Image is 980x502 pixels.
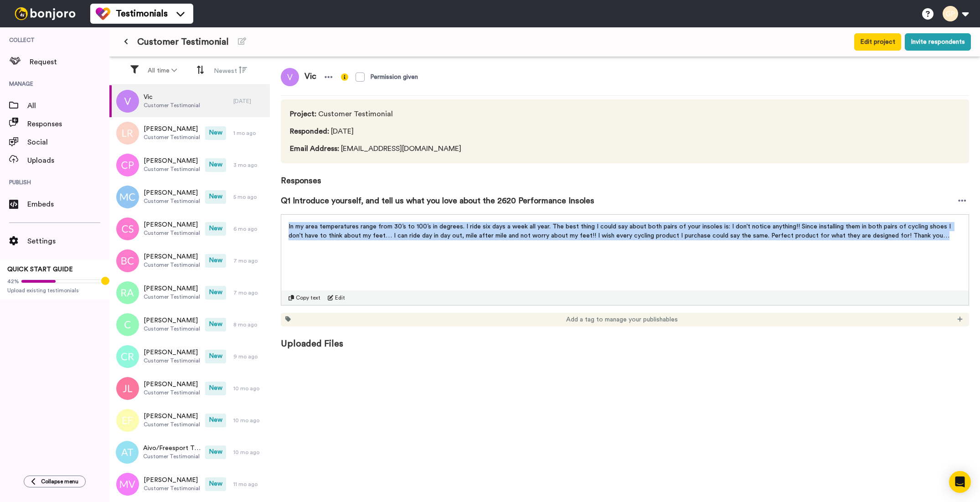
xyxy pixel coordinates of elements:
[205,318,226,331] span: New
[27,119,109,129] span: Responses
[11,7,79,20] img: bj-logo-header-white.svg
[109,404,270,436] a: [PERSON_NAME]Customer TestimonialNew10 mo ago
[144,134,200,141] span: Customer Testimonial
[233,161,265,169] div: 3 mo ago
[290,128,329,135] span: Responded :
[116,345,139,368] img: cr.png
[566,315,678,324] span: Add a tag to manage your publishables
[27,100,109,111] span: All
[109,373,270,404] a: [PERSON_NAME]Customer TestimonialNew10 mo ago
[144,476,200,485] span: [PERSON_NAME]
[233,417,265,424] div: 10 mo ago
[30,57,109,67] span: Request
[205,382,226,395] span: New
[109,181,270,213] a: [PERSON_NAME]Customer TestimonialNew5 mo ago
[144,325,200,332] span: Customer Testimonial
[208,62,253,79] button: Newest
[233,321,265,328] div: 8 mo ago
[116,186,139,208] img: mc.png
[109,117,270,149] a: [PERSON_NAME]Customer TestimonialNew1 mo ago
[335,294,345,301] span: Edit
[116,7,168,20] span: Testimonials
[116,377,139,400] img: jl.png
[144,93,200,102] span: Vic
[205,190,226,204] span: New
[144,380,200,389] span: [PERSON_NAME]
[144,421,200,428] span: Customer Testimonial
[109,277,270,309] a: [PERSON_NAME]Customer TestimonialNew7 mo ago
[137,36,229,48] span: Customer Testimonial
[116,441,139,464] img: at.png
[233,385,265,392] div: 10 mo ago
[233,289,265,296] div: 7 mo ago
[205,286,226,300] span: New
[299,68,322,86] span: Vic
[144,102,200,109] span: Customer Testimonial
[205,414,226,427] span: New
[27,155,109,166] span: Uploads
[144,412,200,421] span: [PERSON_NAME]
[96,6,110,21] img: tm-color.svg
[205,477,226,491] span: New
[233,449,265,456] div: 10 mo ago
[116,473,139,496] img: mv.png
[281,163,969,187] span: Responses
[233,225,265,233] div: 6 mo ago
[109,436,270,468] a: Aivo/Freesport Trading OÜCustomer TestimonialNew10 mo ago
[116,122,139,145] img: lr.png
[144,220,200,229] span: [PERSON_NAME]
[116,154,139,176] img: cp.png
[233,353,265,360] div: 9 mo ago
[144,357,200,364] span: Customer Testimonial
[109,341,270,373] a: [PERSON_NAME]Customer TestimonialNew9 mo ago
[144,293,200,300] span: Customer Testimonial
[290,109,496,119] span: Customer Testimonial
[205,254,226,268] span: New
[109,309,270,341] a: [PERSON_NAME]Customer TestimonialNew8 mo ago
[144,316,200,325] span: [PERSON_NAME]
[144,229,200,237] span: Customer Testimonial
[290,110,316,118] span: Project :
[143,453,201,460] span: Customer Testimonial
[233,129,265,137] div: 1 mo ago
[233,193,265,201] div: 5 mo ago
[233,98,265,105] div: [DATE]
[205,222,226,236] span: New
[233,481,265,488] div: 11 mo ago
[144,261,200,269] span: Customer Testimonial
[296,294,320,301] span: Copy text
[27,137,109,148] span: Social
[27,199,109,210] span: Embeds
[116,249,139,272] img: bc.png
[290,126,496,137] span: [DATE]
[205,350,226,363] span: New
[144,166,200,173] span: Customer Testimonial
[290,143,496,154] span: [EMAIL_ADDRESS][DOMAIN_NAME]
[281,194,594,207] span: Q1 Introduce yourself, and tell us what you love about the 2620 Performance Insoles
[205,126,226,140] span: New
[233,257,265,264] div: 7 mo ago
[144,284,200,293] span: [PERSON_NAME]
[7,266,73,273] span: QUICK START GUIDE
[144,124,200,134] span: [PERSON_NAME]
[144,197,200,205] span: Customer Testimonial
[144,389,200,396] span: Customer Testimonial
[7,278,19,285] span: 42%
[116,217,139,240] img: cs.png
[109,149,270,181] a: [PERSON_NAME]Customer TestimonialNew3 mo ago
[144,252,200,261] span: [PERSON_NAME]
[144,188,200,197] span: [PERSON_NAME]
[905,33,971,51] button: Invite respondents
[109,468,270,500] a: [PERSON_NAME]Customer TestimonialNew11 mo ago
[143,444,201,453] span: Aivo/Freesport Trading OÜ
[109,85,270,117] a: VicCustomer Testimonial[DATE]
[290,145,339,152] span: Email Address :
[116,409,139,432] img: ef.png
[854,33,901,51] button: Edit project
[144,485,200,492] span: Customer Testimonial
[281,68,299,86] img: v.png
[341,73,348,81] img: info-yellow.svg
[370,72,418,82] div: Permission given
[101,277,109,285] div: Tooltip anchor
